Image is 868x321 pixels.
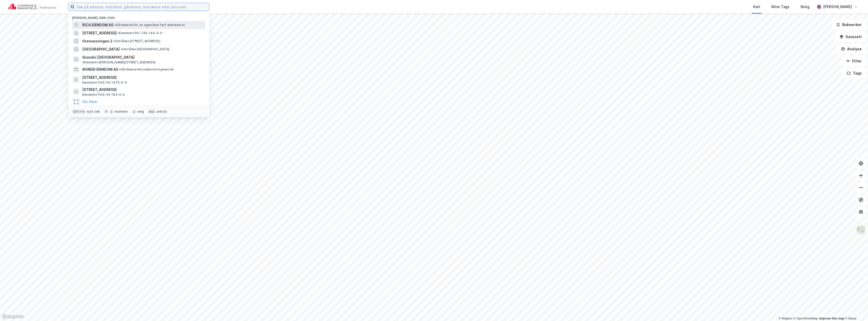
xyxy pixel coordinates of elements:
[114,23,185,27] span: Gårdeiere • Utl. av egen/leid fast eiendom el.
[148,109,156,114] div: esc
[82,99,97,105] button: Vis flere
[843,297,868,321] div: Kontrollprogram for chat
[82,38,113,44] span: Grensesvingen 2
[82,22,113,28] span: RICA EIENDOM AS
[82,54,134,60] span: Scandic [GEOGRAPHIC_DATA]
[82,60,156,64] span: Eiendom • [PERSON_NAME][STREET_ADDRESS]
[114,39,160,43] span: Område • [STREET_ADDRESS]
[114,39,115,43] span: •
[801,4,809,10] div: Bolig
[835,32,866,42] button: Datasett
[779,317,793,320] a: Mapbox
[82,46,120,52] span: [GEOGRAPHIC_DATA]
[823,4,852,10] div: [PERSON_NAME]
[157,110,167,114] div: avbryt
[843,297,868,321] iframe: Chat Widget
[119,67,121,71] span: •
[832,20,866,30] button: Bokmerker
[794,317,818,320] a: OpenStreetMap
[82,30,117,36] span: [STREET_ADDRESS]
[87,110,100,114] div: nytt søk
[856,225,866,235] img: Z
[119,67,174,71] span: Gårdeiere • Hovedkontortjenester
[121,47,122,51] span: •
[8,3,56,10] img: cushman-wakefield-realkapital-logo.202ea83816669bd177139c58696a8fa1.svg
[74,3,209,11] input: Søk på adresse, matrikkel, gårdeiere, leietakere eller personer
[2,314,24,319] a: Mapbox homepage
[842,56,866,66] button: Filter
[121,47,169,51] span: Område • [GEOGRAPHIC_DATA]
[72,109,86,114] div: Ctrl + k
[771,4,790,10] div: Mine Tags
[114,23,116,27] span: •
[753,4,760,10] div: Kart
[82,81,127,85] span: Eiendom • 1103-55-1375-0-0
[837,44,866,54] button: Analyse
[82,60,84,64] span: •
[137,110,144,114] div: velg
[819,317,844,320] a: Improve this map
[82,75,203,81] span: [STREET_ADDRESS]
[843,68,866,78] button: Tags
[68,12,209,21] div: [PERSON_NAME] søk (100)
[82,66,118,72] span: ØGREID EIENDOM AS
[118,31,162,35] span: Eiendom • 301-130-144-0-0
[82,87,203,93] span: [STREET_ADDRESS]
[82,93,125,97] span: Eiendom • 1103-55-193-0-0
[118,31,119,35] span: •
[115,110,128,114] div: markere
